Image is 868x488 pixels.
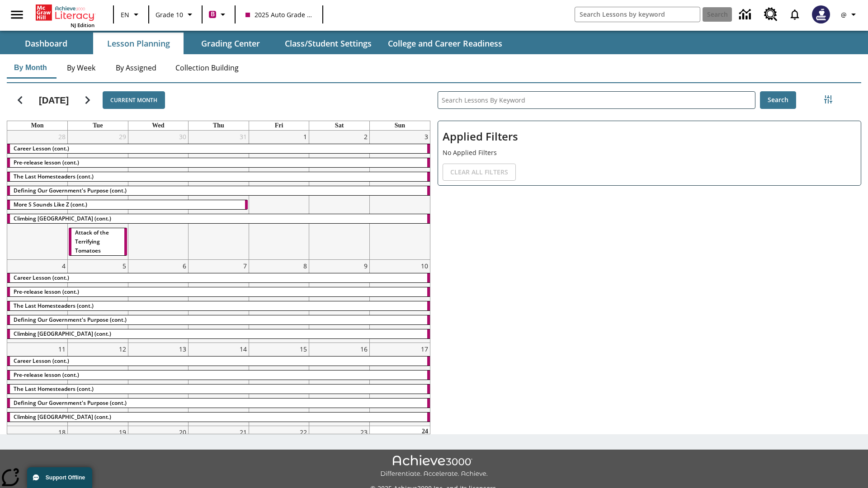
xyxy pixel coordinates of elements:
span: Grade 10 [156,10,183,19]
div: Climbing Mount Tai (cont.) [7,413,430,422]
a: August 1, 2025 [302,131,309,143]
span: Defining Our Government's Purpose (cont.) [14,399,127,407]
div: Pre-release lesson (cont.) [7,371,430,380]
a: August 16, 2025 [359,343,369,355]
span: Career Lesson (cont.) [14,145,69,152]
span: The Last Homesteaders (cont.) [14,173,94,180]
td: August 13, 2025 [128,343,189,426]
a: July 31, 2025 [238,131,249,143]
a: August 14, 2025 [238,343,249,355]
button: Dashboard [1,33,91,54]
button: Support Offline [27,467,92,488]
a: August 24, 2025 [420,426,430,437]
a: August 2, 2025 [362,131,369,143]
td: August 1, 2025 [249,131,309,259]
a: August 22, 2025 [298,426,309,438]
button: Grade: Grade 10, Select a grade [152,6,199,23]
td: August 8, 2025 [249,259,309,343]
td: August 14, 2025 [189,343,249,426]
button: Collection Building [168,57,246,79]
button: Next [76,89,99,112]
div: Defining Our Government's Purpose (cont.) [7,315,430,324]
h2: Applied Filters [443,126,856,148]
a: August 15, 2025 [298,343,309,355]
button: By Month [7,57,54,79]
a: Monday [29,121,46,130]
td: August 11, 2025 [7,343,68,426]
a: August 3, 2025 [423,131,430,143]
a: August 9, 2025 [362,260,369,272]
button: Lesson Planning [93,33,184,54]
td: August 10, 2025 [369,259,430,343]
a: August 18, 2025 [57,426,67,438]
a: Sunday [393,121,407,130]
button: College and Career Readiness [381,33,509,54]
td: August 7, 2025 [189,259,249,343]
a: August 17, 2025 [419,343,430,355]
div: Search [430,80,861,434]
div: Climbing Mount Tai (cont.) [7,329,430,338]
span: Career Lesson (cont.) [14,274,69,282]
td: August 3, 2025 [369,131,430,259]
td: August 12, 2025 [68,343,128,426]
div: Home [36,3,94,28]
div: Climbing Mount Tai (cont.) [7,214,430,223]
td: July 31, 2025 [189,131,249,259]
button: Profile/Settings [835,6,864,23]
td: August 15, 2025 [249,343,309,426]
button: Boost Class color is violet red. Change class color [205,6,232,23]
button: Class/Student Settings [278,33,379,54]
td: August 5, 2025 [68,259,128,343]
input: search field [575,7,700,22]
span: EN [121,10,129,19]
span: Climbing Mount Tai (cont.) [14,413,111,421]
a: August 12, 2025 [117,343,128,355]
a: August 4, 2025 [60,260,67,272]
a: Notifications [783,3,807,26]
div: The Last Homesteaders (cont.) [7,172,430,181]
div: Career Lesson (cont.) [7,144,430,153]
a: August 19, 2025 [117,426,128,438]
td: August 4, 2025 [7,259,68,343]
a: Home [36,4,94,22]
span: 2025 Auto Grade 10 [245,10,312,19]
span: Climbing Mount Tai (cont.) [14,215,111,222]
a: Wednesday [150,121,166,130]
a: July 29, 2025 [117,131,128,143]
a: August 6, 2025 [181,260,188,272]
td: July 28, 2025 [7,131,68,259]
a: July 30, 2025 [177,131,188,143]
img: Achieve3000 Differentiate Accelerate Achieve [380,455,488,478]
div: The Last Homesteaders (cont.) [7,385,430,394]
span: The Last Homesteaders (cont.) [14,302,94,310]
span: Pre-release lesson (cont.) [14,288,79,296]
span: Career Lesson (cont.) [14,357,69,365]
span: @ [841,10,847,19]
a: Resource Center, Will open in new tab [759,2,783,27]
img: Avatar [812,5,830,23]
a: August 21, 2025 [238,426,249,438]
div: Career Lesson (cont.) [7,357,430,366]
a: August 23, 2025 [359,426,369,438]
span: Defining Our Government's Purpose (cont.) [14,316,127,324]
h2: [DATE] [39,95,69,106]
a: Thursday [211,121,226,130]
a: August 8, 2025 [302,260,309,272]
button: By Assigned [108,57,164,79]
span: Pre-release lesson (cont.) [14,159,79,166]
a: August 10, 2025 [419,260,430,272]
div: Applied Filters [438,121,861,186]
div: Attack of the Terrifying Tomatoes [69,228,127,255]
span: Attack of the Terrifying Tomatoes [75,229,109,254]
span: Climbing Mount Tai (cont.) [14,330,111,338]
button: Filters Side menu [819,90,837,108]
a: Saturday [333,121,345,130]
div: Pre-release lesson (cont.) [7,287,430,296]
a: Tuesday [91,121,104,130]
span: The Last Homesteaders (cont.) [14,385,94,393]
div: Defining Our Government's Purpose (cont.) [7,186,430,195]
p: No Applied Filters [443,148,856,157]
div: More S Sounds Like Z (cont.) [7,200,248,209]
span: Pre-release lesson (cont.) [14,371,79,379]
button: By Week [59,57,104,79]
